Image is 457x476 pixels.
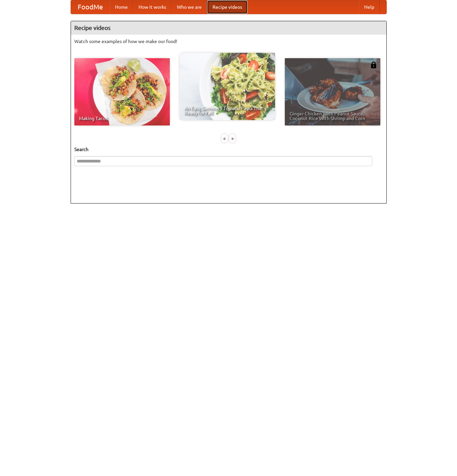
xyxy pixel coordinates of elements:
div: » [229,134,235,143]
span: An Easy, Summery Tomato Pasta That's Ready for Fall [184,106,270,115]
a: Help [359,0,380,14]
a: Recipe videos [207,0,247,14]
div: « [222,134,228,143]
a: An Easy, Summery Tomato Pasta That's Ready for Fall [180,53,275,120]
span: Making Tacos [79,116,165,121]
a: FoodMe [71,0,110,14]
img: 483408.png [370,62,377,68]
a: Who we are [172,0,207,14]
h5: Search [74,146,383,153]
p: Watch some examples of how we make our food! [74,38,383,45]
a: Making Tacos [74,58,170,125]
a: How it works [133,0,172,14]
a: Home [110,0,133,14]
h4: Recipe videos [71,21,386,35]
